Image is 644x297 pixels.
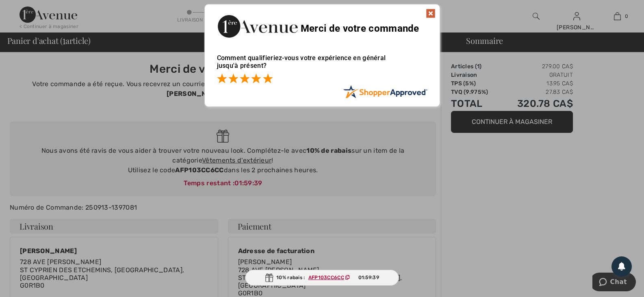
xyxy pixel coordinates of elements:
[217,46,427,85] div: Comment qualifieriez-vous votre expérience en général jusqu'à présent?
[265,273,273,282] img: Gift.svg
[217,13,298,40] img: Merci de votre commande
[308,275,344,280] ins: AFP103CC6CC
[426,9,436,18] img: x
[358,274,379,281] span: 01:59:39
[301,23,419,34] span: Merci de votre commande
[18,6,35,13] span: Chat
[245,270,399,286] div: 10% rabais :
